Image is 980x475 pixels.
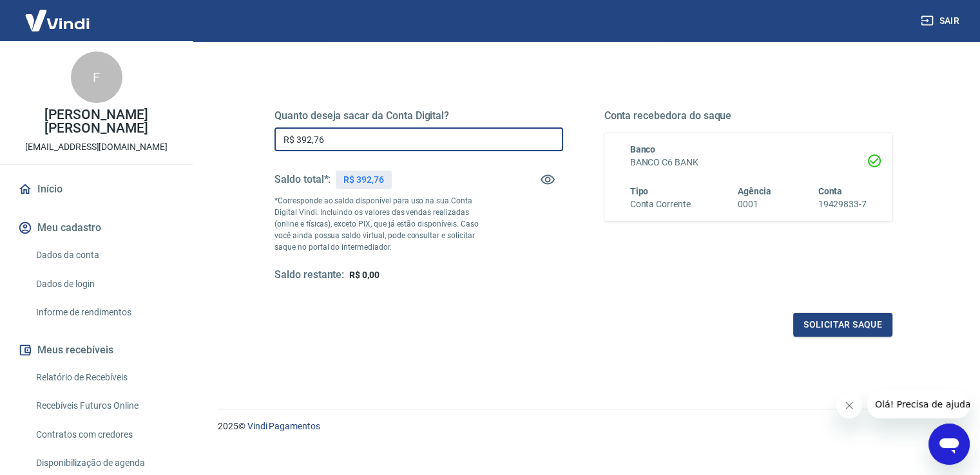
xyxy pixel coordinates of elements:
[31,364,177,391] a: Relatório de Recebíveis
[15,1,99,40] img: Vindi
[630,156,867,169] h6: BANCO C6 BANK
[15,336,177,364] button: Meus recebíveis
[8,9,108,19] span: Olá! Precisa de ajuda?
[349,270,380,280] span: R$ 0,00
[928,424,970,465] iframe: Botão para abrir a janela de mensagens
[274,173,331,186] h5: Saldo total*:
[31,242,177,268] a: Dados da conta
[836,393,862,418] iframe: Fechar mensagem
[31,271,177,297] a: Dados de login
[793,313,892,337] button: Solicitar saque
[15,175,177,203] a: Início
[274,195,491,253] p: *Corresponde ao saldo disponível para uso na sua Conta Digital Vindi. Incluindo os valores das ve...
[738,186,771,196] span: Agência
[274,268,344,282] h5: Saldo restante:
[818,186,842,196] span: Conta
[31,299,177,326] a: Informe de rendimentos
[918,9,965,33] button: Sair
[818,198,867,211] h6: 19429833-7
[738,198,771,211] h6: 0001
[630,186,649,196] span: Tipo
[15,214,177,242] button: Meu cadastro
[274,109,563,122] h5: Quanto deseja sacar da Conta Digital?
[31,422,177,448] a: Contratos com credores
[604,109,893,122] h5: Conta recebedora do saque
[10,108,182,135] p: [PERSON_NAME] [PERSON_NAME]
[867,390,970,418] iframe: Mensagem da empresa
[630,198,691,211] h6: Conta Corrente
[71,51,122,103] div: F
[25,140,168,154] p: [EMAIL_ADDRESS][DOMAIN_NAME]
[343,173,384,187] p: R$ 392,76
[218,420,949,433] p: 2025 ©
[630,144,656,154] span: Banco
[247,421,320,431] a: Vindi Pagamentos
[31,393,177,419] a: Recebíveis Futuros Online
